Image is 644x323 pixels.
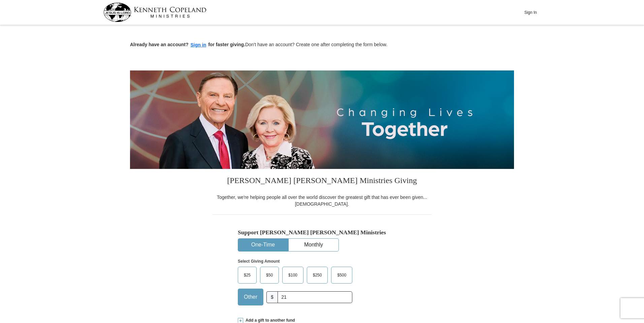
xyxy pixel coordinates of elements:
span: $500 [334,270,350,280]
strong: Already have an account? for faster giving. [130,42,245,47]
span: Other [240,292,261,302]
span: $25 [240,270,254,280]
h3: [PERSON_NAME] [PERSON_NAME] Ministries Giving [213,169,431,194]
h5: Support [PERSON_NAME] [PERSON_NAME] Ministries [238,229,406,236]
img: kcm-header-logo.svg [103,3,206,22]
strong: Select Giving Amount [238,259,280,264]
span: $50 [263,270,276,280]
button: Monthly [289,239,339,251]
button: Sign In [520,7,541,18]
button: One-Time [238,239,288,251]
span: $250 [310,270,325,280]
input: Other Amount [278,291,352,303]
p: Don't have an account? Create one after completing the form below. [130,41,514,49]
span: $ [266,291,278,303]
span: $100 [285,270,301,280]
div: Together, we're helping people all over the world discover the greatest gift that has ever been g... [213,194,431,207]
button: Sign in [189,41,208,49]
